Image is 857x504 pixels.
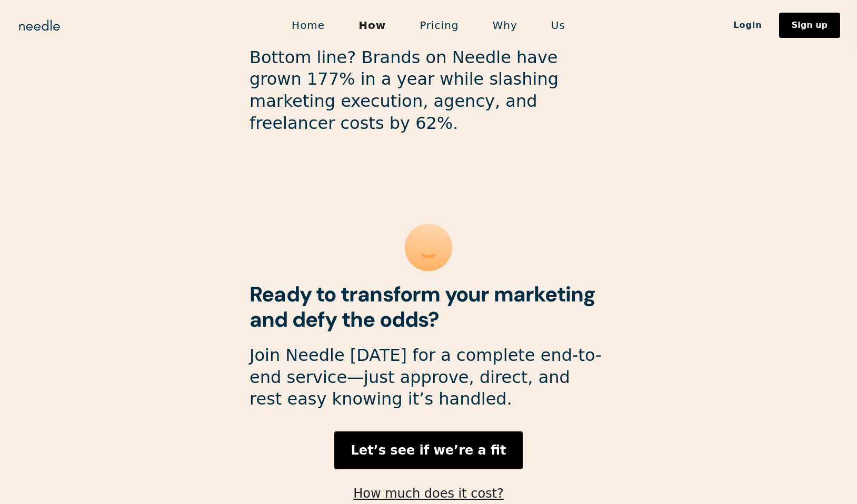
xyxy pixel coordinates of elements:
a: How much does it cost? [353,486,504,501]
a: Why [476,14,534,36]
a: Sign up [779,13,840,38]
p: Join Needle [DATE] for a complete end-to-end service—just approve, direct, and rest easy knowing ... [250,345,607,410]
a: How [342,14,403,36]
p: Bottom line? Brands on Needle have grown 177% in a year while slashing marketing execution, agenc... [250,47,607,134]
a: Let’s see if we’re a fit [334,431,523,469]
h2: Ready to transform your marketing and defy the odds? [250,281,607,332]
a: Login [716,16,779,34]
a: Us [534,14,582,36]
a: Home [275,14,342,36]
a: Pricing [403,14,475,36]
strong: Let’s see if we’re a fit [351,443,506,458]
div: Sign up [792,21,828,29]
